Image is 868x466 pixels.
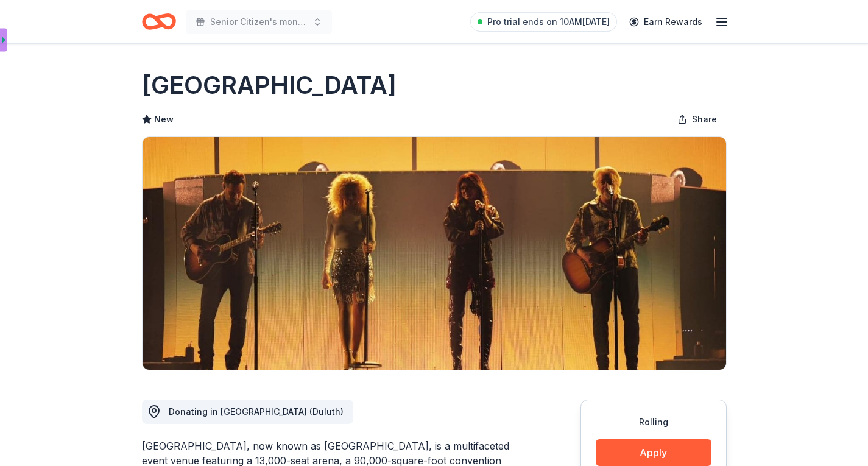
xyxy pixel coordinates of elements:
[142,68,397,102] h1: [GEOGRAPHIC_DATA]
[596,439,711,466] button: Apply
[142,7,176,36] a: Home
[668,107,727,132] button: Share
[210,15,308,29] span: Senior Citizen's monthly birthday bash
[692,112,717,127] span: Share
[143,137,726,370] img: Image for Gwinnett Center
[622,11,710,33] a: Earn Rewards
[596,415,711,429] div: Rolling
[186,10,332,34] button: Senior Citizen's monthly birthday bash
[470,12,617,32] a: Pro trial ends on 10AM[DATE]
[487,15,610,29] span: Pro trial ends on 10AM[DATE]
[169,406,344,417] span: Donating in [GEOGRAPHIC_DATA] (Duluth)
[154,112,174,127] span: New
